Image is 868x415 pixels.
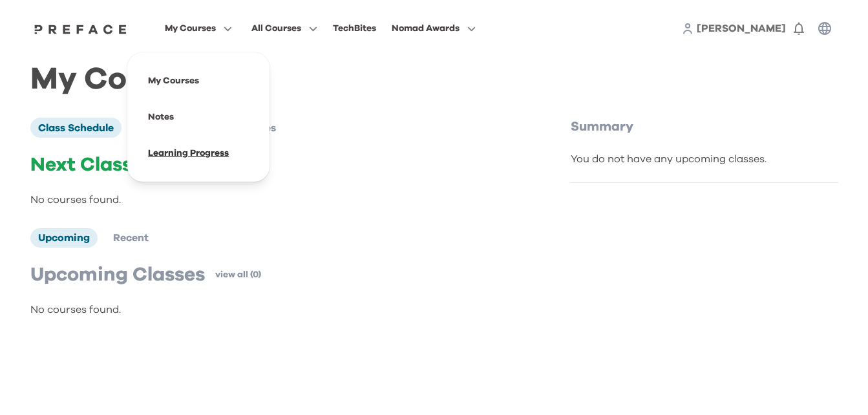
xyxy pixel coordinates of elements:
p: Summary [571,118,838,136]
span: Class Schedule [38,123,114,133]
button: My Courses [161,20,236,37]
div: TechBites [333,21,376,36]
a: view all (0) [215,268,261,281]
p: Upcoming Classes [30,263,205,286]
span: My Courses [165,21,216,36]
p: Next Class [30,153,516,176]
button: Nomad Awards [388,20,480,37]
span: All Courses [251,21,301,36]
img: Preface Logo [31,24,131,34]
div: You do not have any upcoming classes. [571,151,838,167]
span: [PERSON_NAME] [697,23,786,34]
span: Recent [113,233,149,243]
p: No courses found. [30,192,516,207]
h1: My Courses [30,72,838,87]
a: Notes [148,112,174,122]
a: Preface Logo [31,23,131,34]
button: All Courses [248,20,321,37]
a: My Courses [148,76,199,85]
a: Learning Progress [148,149,229,158]
span: Nomad Awards [392,21,460,36]
p: No courses found. [30,302,516,317]
a: [PERSON_NAME] [697,21,786,36]
span: Upcoming [38,233,90,243]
